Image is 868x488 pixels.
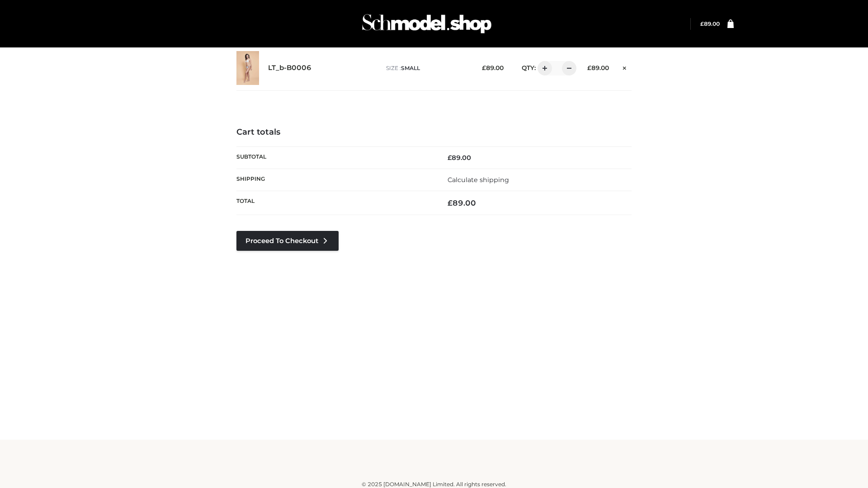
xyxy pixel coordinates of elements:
bdi: 89.00 [587,64,609,71]
bdi: 89.00 [448,198,476,207]
div: QTY: [513,61,573,75]
th: Subtotal [236,146,434,169]
a: Proceed to Checkout [236,231,339,251]
a: £89.00 [700,20,720,27]
th: Total [236,191,434,215]
bdi: 89.00 [482,64,504,71]
bdi: 89.00 [448,154,471,162]
span: £ [448,198,453,207]
img: Schmodel Admin 964 [359,6,495,42]
span: £ [587,64,591,71]
th: Shipping [236,169,434,191]
a: Remove this item [618,61,632,73]
h4: Cart totals [236,127,632,137]
span: £ [700,20,704,27]
span: £ [482,64,486,71]
span: £ [448,154,452,162]
a: Calculate shipping [448,176,509,184]
a: LT_b-B0006 [268,64,311,72]
bdi: 89.00 [700,20,720,27]
span: SMALL [401,65,420,71]
p: size : [386,64,468,72]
